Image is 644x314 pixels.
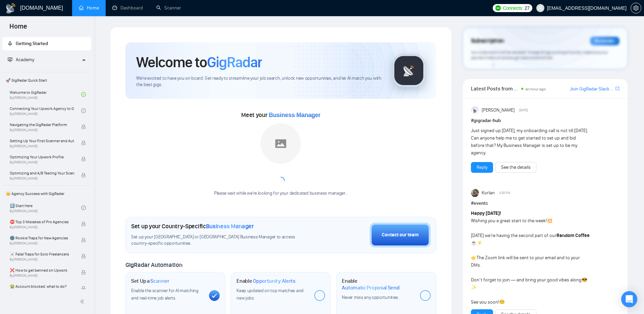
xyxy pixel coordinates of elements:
[3,74,91,87] span: 🚀 GigRadar Quick Start
[10,283,74,290] span: 😭 Account blocked: what to do?
[10,219,74,225] span: ⛔ Top 3 Mistakes of Pro Agencies
[547,218,552,224] span: 💥
[8,57,12,62] span: fund-projection-screen
[631,5,641,11] a: setting
[10,103,81,118] a: Connecting Your Upwork Agency to GigRadarBy[PERSON_NAME]
[471,189,479,197] img: Korlan
[471,240,477,246] span: ☕
[136,53,262,71] h1: Welcome to
[471,210,501,216] strong: Happy [DATE]!
[342,295,399,300] span: Never miss any opportunities.
[471,84,520,93] span: Latest Posts from the GigRadar Community
[495,5,501,11] img: upwork-logo.png
[253,278,296,284] span: Opportunity Alerts
[10,225,74,229] span: By [PERSON_NAME]
[471,255,477,261] span: 👉
[582,277,587,283] span: 😎
[125,261,182,269] span: GigRadar Automation
[501,164,531,171] a: See the details
[10,87,81,102] a: Welcome to GigRadarBy[PERSON_NAME]
[16,57,34,63] span: Academy
[499,190,511,196] span: 3:35 PM
[81,205,86,210] span: check-circle
[8,41,12,46] span: rocket
[525,4,530,12] span: 27
[519,107,528,113] span: [DATE]
[615,85,620,92] a: export
[471,200,620,207] h1: # events
[471,106,479,114] img: Anisuzzaman Khan
[10,267,74,274] span: ❌ How to get banned on Upwork
[471,117,620,124] h1: # gigradar-hub
[206,223,254,230] span: Business Manager
[81,124,86,129] span: lock
[156,5,181,11] a: searchScanner
[471,35,504,47] span: Subscription
[482,189,495,197] span: Korlan
[556,233,590,238] strong: Random Coffee
[81,173,86,178] span: lock
[10,154,74,160] span: Optimizing Your Upwork Profile
[136,75,381,88] span: We're excited to have you on board. Get ready to streamline your job search, unlock new opportuni...
[495,162,536,173] button: See the details
[5,3,16,14] img: logo
[131,278,169,284] h1: Set Up a
[10,170,74,176] span: Optimizing and A/B Testing Your Scanner for Better Results
[482,107,515,114] span: [PERSON_NAME]
[80,298,87,305] span: double-left
[81,141,86,145] span: lock
[538,6,543,10] span: user
[10,235,74,241] span: 🌚 Rookie Traps for New Agencies
[370,223,431,247] button: Contact our team
[81,286,86,291] span: lock
[471,50,608,61] span: Your subscription will be renewed. To keep things running smoothly, make sure your payment method...
[615,86,620,91] span: export
[81,238,86,242] span: lock
[207,53,262,71] span: GigRadar
[10,274,74,278] span: By [PERSON_NAME]
[4,22,33,36] span: Home
[3,187,91,200] span: 👑 Agency Success with GigRadar
[471,284,477,290] span: ✨
[236,288,304,301] span: Keep updated on top matches and new jobs.
[477,164,487,171] a: Reply
[131,234,311,247] span: Set up your [GEOGRAPHIC_DATA] or [GEOGRAPHIC_DATA] Business Manager to access country-specific op...
[621,291,637,307] div: Open Intercom Messenger
[79,5,99,11] a: homeHome
[210,190,352,197] div: Please wait while we're looking for your dedicated business manager...
[631,3,641,13] button: setting
[10,200,81,215] a: 1️⃣ Start HereBy[PERSON_NAME]
[503,4,523,12] span: Connects:
[241,111,320,119] span: Meet your
[131,288,199,301] span: Enable the scanner for AI matching and real-time job alerts.
[269,112,320,118] span: Business Manager
[471,162,493,173] button: Reply
[81,92,86,97] span: check-circle
[112,5,143,11] a: dashboardDashboard
[276,176,285,185] span: loading
[10,176,74,181] span: By [PERSON_NAME]
[150,278,169,284] span: Scanner
[10,160,74,164] span: By [PERSON_NAME]
[8,57,34,63] span: Academy
[382,231,419,239] div: Contact our team
[236,278,296,284] h1: Enable
[342,284,399,291] span: Automatic Proposal Send
[261,123,301,164] img: placeholder.png
[10,251,74,258] span: ☠️ Fatal Traps for Solo Freelancers
[342,278,414,291] h1: Enable
[10,241,74,245] span: By [PERSON_NAME]
[525,87,546,91] span: an hour ago
[81,108,86,113] span: check-circle
[10,121,74,128] span: Navigating the GigRadar Platform
[81,157,86,161] span: lock
[16,41,48,46] span: Getting Started
[131,223,254,230] h1: Set up your Country-Specific
[10,258,74,262] span: By [PERSON_NAME]
[590,37,620,45] div: Reminder
[477,240,482,246] span: ⚡
[2,37,91,50] li: Getting Started
[499,299,505,305] span: ☺️
[10,128,74,132] span: By [PERSON_NAME]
